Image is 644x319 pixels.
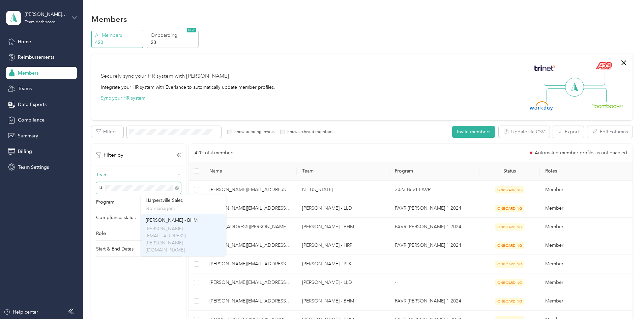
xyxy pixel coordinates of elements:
button: Edit columns [587,126,633,138]
td: - [389,273,480,292]
td: ONBOARDING [479,199,540,218]
p: Onboarding [151,32,197,39]
td: Member [540,181,633,199]
label: Show archived members [285,129,333,135]
td: Member [540,236,633,255]
td: ONBOARDING [479,255,540,273]
td: ONBOARDING [479,273,540,292]
span: Home [18,38,31,45]
img: Line Right Down [583,88,607,103]
span: ONBOARDING [495,279,524,286]
span: ONBOARDING [495,205,524,212]
span: Automated member profiles is not enabled [535,151,627,155]
span: [PERSON_NAME][EMAIL_ADDRESS][PERSON_NAME][DOMAIN_NAME] [209,279,291,286]
td: john.savage@adamsbev.com [204,273,297,292]
p: 420 [95,39,141,46]
span: Harpersville Sales [146,197,183,203]
button: Invite members [452,126,495,138]
p: No managers [146,205,221,212]
span: [EMAIL_ADDRESS][PERSON_NAME][DOMAIN_NAME] [209,223,291,231]
td: John Manis - PLK [297,255,389,273]
div: [PERSON_NAME] Beverages [25,11,67,18]
td: ONBOARDING [479,292,540,311]
iframe: Everlance-gr Chat Button Frame [606,281,644,319]
td: John Savage - LLD [297,273,389,292]
p: Team [96,171,108,178]
span: [PERSON_NAME][EMAIL_ADDRESS][PERSON_NAME][DOMAIN_NAME] [209,186,291,193]
td: ONBOARDING [479,218,540,236]
td: FAVR Bev 1 2024 [389,292,480,311]
button: Export [553,126,584,138]
p: 420 Total members [195,149,234,157]
td: James Perini - BHM [297,292,389,311]
td: ONBOARDING [479,236,540,255]
div: Integrate your HR system with Everlance to automatically update member profiles. [101,84,275,91]
p: Program [96,198,114,206]
td: Member [540,255,633,273]
button: Update via CSV [499,126,550,138]
span: [PERSON_NAME][EMAIL_ADDRESS][DOMAIN_NAME] [209,242,291,249]
img: ADP [595,62,612,70]
div: Securely sync your HR system with [PERSON_NAME] [101,72,229,80]
td: hasani.moore@adamsbev.com [204,218,297,236]
span: [PERSON_NAME][EMAIL_ADDRESS][PERSON_NAME][DOMAIN_NAME] [209,205,291,212]
span: Compliance [18,116,45,124]
td: FAVR Bev 1 2024 [389,199,480,218]
td: Donald Gruentzel - LLD [297,199,389,218]
img: Line Left Down [546,88,570,102]
p: Start & End Dates [96,245,134,252]
span: Billing [18,148,32,155]
th: Program [389,162,480,181]
span: Teams [18,85,32,92]
span: [PERSON_NAME][EMAIL_ADDRESS][PERSON_NAME][DOMAIN_NAME] [209,260,291,268]
span: [PERSON_NAME][EMAIL_ADDRESS][PERSON_NAME][DOMAIN_NAME] [209,297,291,305]
td: N. Alabama [297,181,389,199]
span: ONBOARDING [495,261,524,268]
td: john.mangina@adamsbev.com [204,236,297,255]
span: Data Exports [18,101,47,108]
img: Line Right Up [582,72,605,86]
p: Filter by [96,151,123,159]
div: Team dashboard [25,20,56,24]
td: Member [540,292,633,311]
p: Compliance status [96,214,136,221]
span: ONBOARDING [495,298,524,305]
td: samuel.ramsey@adamsbev.com [204,292,297,311]
td: FAVR Bev 1 2024 [389,218,480,236]
span: ONBOARDING [495,186,524,193]
span: Name [209,168,291,174]
p: Role [96,230,106,237]
td: - [389,255,480,273]
p: [PERSON_NAME][EMAIL_ADDRESS][PERSON_NAME][DOMAIN_NAME] [146,225,221,254]
th: Team [297,162,389,181]
img: Trinet [533,63,556,73]
td: 2023 Bev1 FAVR [389,181,480,199]
button: Help center [4,309,38,316]
img: Workday [530,101,553,111]
span: [PERSON_NAME] - BHM [146,217,198,223]
h1: Members [91,16,127,23]
span: Members [18,70,38,77]
th: Name [204,162,297,181]
td: john.manis@adamsbeverages.net [204,255,297,273]
span: Reimbursements [18,54,54,61]
td: Heath Upton - BHM [297,218,389,236]
td: Member [540,199,633,218]
img: BambooHR [592,103,623,108]
td: FAVR Bev 1 2024 [389,236,480,255]
label: Show pending invites [232,129,274,135]
td: brandon.steele@adamsbeverages.net [204,181,297,199]
span: Team Settings [18,164,49,171]
td: Member [540,273,633,292]
td: Member [540,218,633,236]
button: Filters [91,126,123,138]
button: Sync your HR system [101,95,145,102]
img: Line Left Up [544,72,567,86]
span: NEW [187,28,196,32]
th: Status [479,162,539,181]
td: ONBOARDING [479,181,540,199]
th: Roles [540,162,633,181]
span: Summary [18,132,38,139]
p: All Members [95,32,141,39]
